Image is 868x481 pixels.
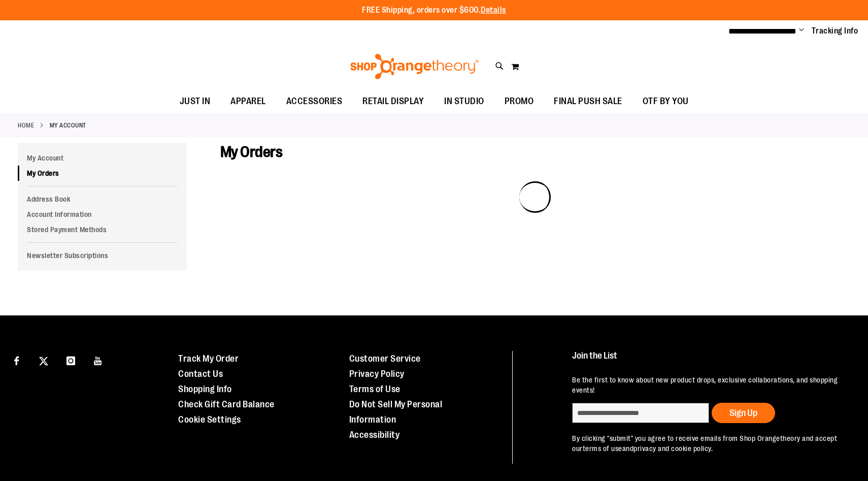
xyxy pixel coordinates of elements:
a: Track My Order [178,354,239,364]
a: Shopping Info [178,384,232,394]
a: Check Gift Card Balance [178,399,275,409]
a: Cookie Settings [178,414,241,425]
span: My Orders [220,143,283,161]
span: APPAREL [230,90,266,113]
a: Home [18,121,34,130]
a: Account Information [18,207,187,222]
a: Privacy Policy [349,369,405,379]
a: Tracking Info [812,25,858,37]
a: Stored Payment Methods [18,222,187,237]
a: Visit our X page [35,351,53,369]
a: JUST IN [170,90,221,113]
a: Visit our Instagram page [62,351,80,369]
input: enter email [572,403,709,423]
a: terms of use [583,444,622,453]
span: JUST IN [180,90,211,113]
a: Visit our Facebook page [8,351,25,369]
p: By clicking "submit" you agree to receive emails from Shop Orangetheory and accept our and [572,433,846,454]
a: APPAREL [220,90,276,113]
a: Accessibility [349,430,400,440]
a: Newsletter Subscriptions [18,248,187,263]
a: My Account [18,150,187,166]
a: PROMO [494,90,544,113]
a: privacy and cookie policy. [633,444,713,453]
img: Shop Orangetheory [349,54,480,79]
a: OTF BY YOU [632,90,699,113]
img: Twitter [39,357,48,366]
button: Sign Up [712,403,775,423]
span: FINAL PUSH SALE [554,90,622,113]
a: FINAL PUSH SALE [544,90,632,113]
span: Sign Up [729,408,757,418]
span: RETAIL DISPLAY [362,90,424,113]
p: FREE Shipping, orders over $600. [362,5,506,16]
a: IN STUDIO [434,90,494,113]
a: My Orders [18,166,187,181]
span: PROMO [505,90,534,113]
strong: My Account [50,121,86,130]
button: Account menu [799,26,804,36]
span: ACCESSORIES [286,90,343,113]
a: Terms of Use [349,384,400,394]
a: ACCESSORIES [276,90,353,113]
a: RETAIL DISPLAY [352,90,434,113]
span: OTF BY YOU [643,90,689,113]
a: Address Book [18,191,187,207]
a: Contact Us [178,369,223,379]
a: Customer Service [349,354,421,364]
a: Do Not Sell My Personal Information [349,399,443,425]
p: Be the first to know about new product drops, exclusive collaborations, and shopping events! [572,375,846,395]
a: Visit our Youtube page [89,351,107,369]
span: IN STUDIO [444,90,484,113]
a: Details [481,6,506,15]
h4: Join the List [572,351,846,370]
